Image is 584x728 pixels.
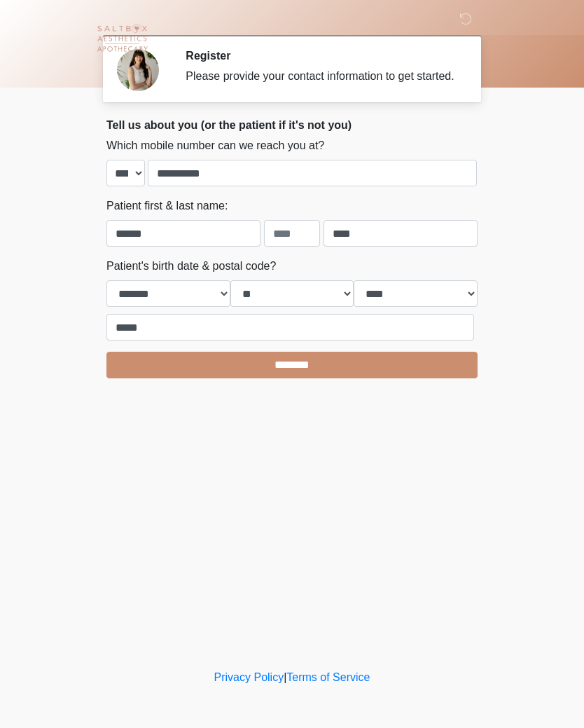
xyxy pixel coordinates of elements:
[106,137,324,154] label: Which mobile number can we reach you at?
[284,671,286,683] a: |
[106,258,276,275] label: Patient's birth date & postal code?
[106,118,478,132] h2: Tell us about you (or the patient if it's not you)
[92,11,152,70] img: Saltbox Aesthetics Logo
[286,671,370,683] a: Terms of Service
[106,198,228,214] label: Patient first & last name:
[214,671,284,683] a: Privacy Policy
